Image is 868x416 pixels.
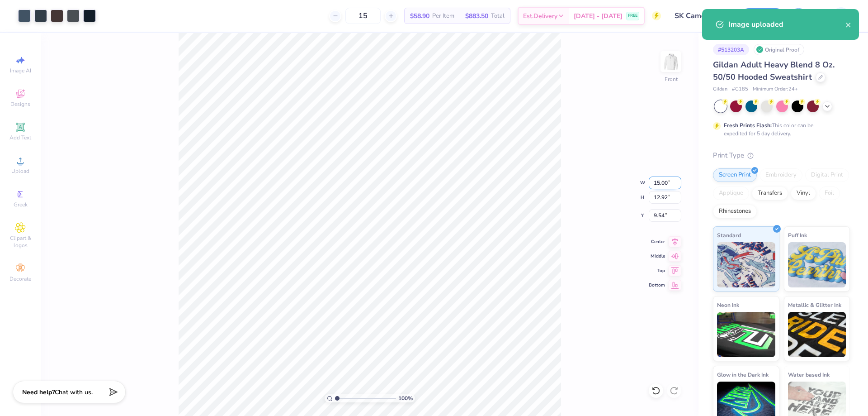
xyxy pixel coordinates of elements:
[649,239,665,245] span: Center
[732,86,748,93] span: # G185
[14,201,28,208] span: Greek
[668,7,734,25] input: Untitled Design
[728,19,845,30] div: Image uploaded
[491,11,505,21] span: Total
[724,122,772,129] strong: Fresh Prints Flash:
[713,150,850,161] div: Print Type
[9,134,31,141] span: Add Text
[574,11,623,21] span: [DATE] - [DATE]
[717,312,775,357] img: Neon Ink
[717,300,739,310] span: Neon Ink
[717,242,775,287] img: Standard
[845,19,852,30] button: close
[788,312,846,357] img: Metallic & Glitter Ink
[55,388,93,397] span: Chat with us.
[9,275,31,282] span: Decorate
[465,11,488,21] span: $883.50
[788,230,807,240] span: Puff Ink
[788,242,846,287] img: Puff Ink
[713,59,835,82] span: Gildan Adult Heavy Blend 8 Oz. 50/50 Hooded Sweatshirt
[713,86,727,93] span: Gildan
[11,167,29,175] span: Upload
[523,11,557,21] span: Est. Delivery
[717,370,769,379] span: Glow in the Dark Ink
[649,253,665,259] span: Middle
[713,205,757,218] div: Rhinestones
[754,44,804,55] div: Original Proof
[791,186,816,200] div: Vinyl
[753,86,798,93] span: Minimum Order: 24 +
[5,234,36,249] span: Clipart & logos
[649,268,665,274] span: Top
[713,186,749,200] div: Applique
[805,168,849,182] div: Digital Print
[665,75,678,83] div: Front
[432,11,454,21] span: Per Item
[819,186,840,200] div: Foil
[649,282,665,288] span: Bottom
[759,168,802,182] div: Embroidery
[10,67,31,74] span: Image AI
[628,13,637,19] span: FREE
[410,11,429,21] span: $58.90
[713,168,757,182] div: Screen Print
[345,8,381,24] input: – –
[717,230,741,240] span: Standard
[10,100,30,108] span: Designs
[788,370,830,379] span: Water based Ink
[398,394,413,402] span: 100 %
[724,121,835,138] div: This color can be expedited for 5 day delivery.
[752,186,788,200] div: Transfers
[713,44,749,55] div: # 513203A
[662,53,680,71] img: Front
[22,388,55,397] strong: Need help?
[788,300,841,310] span: Metallic & Glitter Ink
